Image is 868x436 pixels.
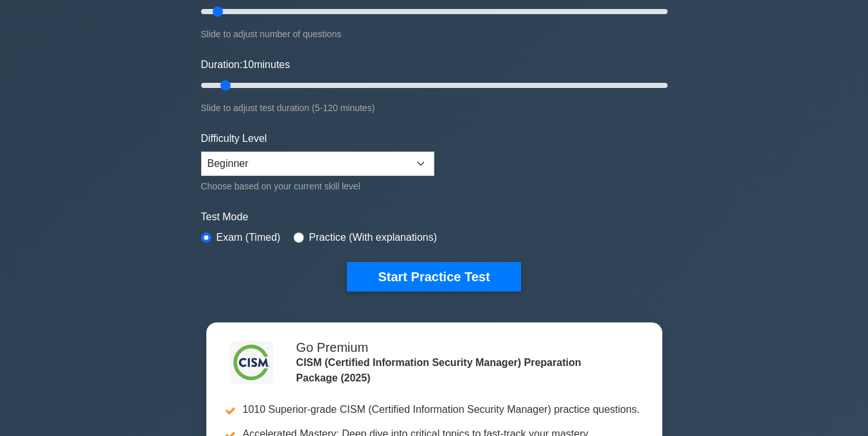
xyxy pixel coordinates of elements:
span: 10 [242,59,254,70]
div: Choose based on your current skill level [201,179,434,194]
div: Slide to adjust test duration (5-120 minutes) [201,100,668,116]
label: Practice (With explanations) [309,230,437,245]
div: Slide to adjust number of questions [201,26,668,42]
label: Exam (Timed) [217,230,281,245]
label: Difficulty Level [201,131,267,146]
button: Start Practice Test [347,262,520,292]
label: Duration: minutes [201,57,290,73]
label: Test Mode [201,209,668,225]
